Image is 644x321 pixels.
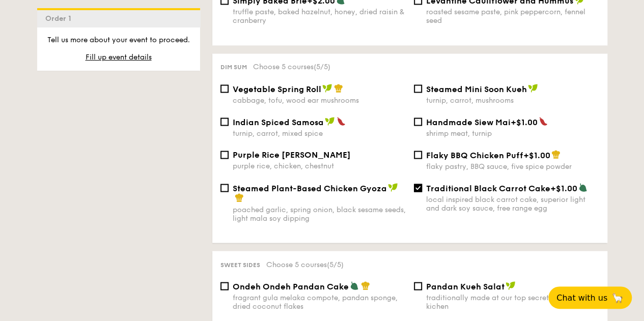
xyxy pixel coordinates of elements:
span: +$1.00 [523,150,550,160]
img: icon-vegetarian.fe4039eb.svg [578,183,587,192]
div: poached garlic, spring onion, black sesame seeds, light mala soy dipping [233,205,406,222]
div: traditionally made at our top secret nyonya kichen [426,293,599,310]
div: local inspired black carrot cake, superior light and dark soy sauce, free range egg [426,195,599,212]
span: Dim sum [220,64,247,71]
div: turnip, carrot, mushrooms [426,96,599,104]
img: icon-spicy.37a8142b.svg [539,116,548,126]
img: icon-chef-hat.a58ddaea.svg [551,150,561,159]
img: icon-vegetarian.fe4039eb.svg [350,281,359,290]
div: cabbage, tofu, wood ear mushrooms [233,96,406,104]
img: icon-vegan.f8ff3823.svg [388,183,398,192]
div: roasted sesame paste, pink peppercorn, fennel seed [426,8,599,25]
span: Steamed Mini Soon Kueh [426,84,527,94]
div: flaky pastry, BBQ sauce, five spice powder [426,162,599,170]
input: Vegetable Spring Rollcabbage, tofu, wood ear mushrooms [220,84,229,93]
input: Handmade Siew Mai+$1.00shrimp meat, turnip [414,118,422,126]
input: Indian Spiced Samosaturnip, carrot, mixed spice [220,118,229,126]
input: Pandan Kueh Salattraditionally made at our top secret nyonya kichen [414,282,422,290]
span: Order 1 [45,14,75,23]
span: Vegetable Spring Roll [233,84,321,94]
span: Chat with us [556,293,607,303]
img: icon-chef-hat.a58ddaea.svg [334,83,343,93]
button: Chat with us🦙 [548,286,632,309]
input: Steamed Plant-Based Chicken Gyozapoached garlic, spring onion, black sesame seeds, light mala soy... [220,184,229,192]
img: icon-vegan.f8ff3823.svg [528,83,538,93]
input: Flaky BBQ Chicken Puff+$1.00flaky pastry, BBQ sauce, five spice powder [414,151,422,159]
input: Steamed Mini Soon Kuehturnip, carrot, mushrooms [414,84,422,93]
span: Purple Rice [PERSON_NAME] [233,150,351,159]
span: Sweet sides [220,261,260,268]
p: Tell us more about your event to proceed. [45,35,192,45]
img: icon-chef-hat.a58ddaea.svg [235,193,244,202]
div: fragrant gula melaka compote, pandan sponge, dried coconut flakes [233,293,406,310]
input: Traditional Black Carrot Cake+$1.00local inspired black carrot cake, superior light and dark soy ... [414,184,422,192]
span: Indian Spiced Samosa [233,117,324,127]
span: Pandan Kueh Salat [426,281,505,291]
div: purple rice, chicken, chestnut [233,161,406,170]
span: Handmade Siew Mai [426,117,511,127]
span: Choose 5 courses [253,63,330,71]
input: Purple Rice [PERSON_NAME]purple rice, chicken, chestnut [220,151,229,159]
img: icon-chef-hat.a58ddaea.svg [361,281,370,290]
span: Steamed Plant-Based Chicken Gyoza [233,183,387,193]
span: Fill up event details [86,53,152,62]
input: Ondeh Ondeh Pandan Cakefragrant gula melaka compote, pandan sponge, dried coconut flakes [220,282,229,290]
span: 🦙 [611,292,624,304]
img: icon-vegan.f8ff3823.svg [325,116,335,126]
span: Choose 5 courses [266,260,344,269]
img: icon-vegan.f8ff3823.svg [506,281,516,290]
span: Traditional Black Carrot Cake [426,183,550,193]
div: shrimp meat, turnip [426,129,599,137]
div: turnip, carrot, mixed spice [233,129,406,137]
span: +$1.00 [550,183,577,193]
img: icon-spicy.37a8142b.svg [337,116,346,126]
span: +$1.00 [511,117,538,127]
img: icon-vegan.f8ff3823.svg [322,83,332,93]
div: truffle paste, baked hazelnut, honey, dried raisin & cranberry [233,8,406,25]
span: (5/5) [314,63,330,71]
span: Ondeh Ondeh Pandan Cake [233,281,349,291]
span: (5/5) [327,260,344,269]
span: Flaky BBQ Chicken Puff [426,150,523,160]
